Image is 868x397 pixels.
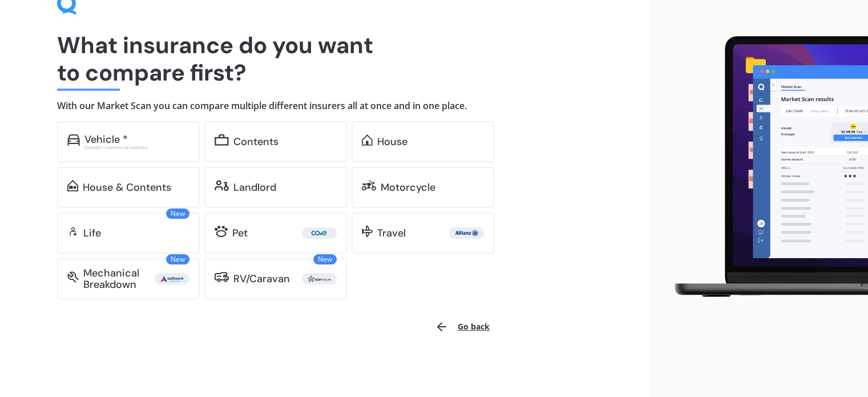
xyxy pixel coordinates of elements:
[83,267,155,290] div: Mechanical Breakdown
[166,254,189,264] span: New
[362,226,373,237] img: travel.bdda8d6aa9c3f12c5fe2.svg
[362,134,373,146] img: home.91c183c226a05b4dc763.svg
[166,208,189,219] span: New
[233,182,276,193] div: Landlord
[57,31,594,86] h1: What insurance do you want to compare first?
[215,180,229,191] img: landlord.470ea2398dcb263567d0.svg
[660,30,868,303] img: laptop.webp
[377,227,406,239] div: Travel
[204,212,347,254] a: Pet
[67,180,78,191] img: home-and-contents.b802091223b8502ef2dd.svg
[67,271,79,283] img: mbi.6615ef239df2212c2848.svg
[233,136,278,147] div: Contents
[304,273,334,284] img: Star.webp
[57,100,594,112] h4: With our Market Scan you can compare multiple different insurers all at once and in one place.
[84,145,189,150] div: Excludes commercial vehicles
[215,134,229,146] img: content.01f40a52572271636b6f.svg
[84,134,128,145] div: Vehicle *
[67,226,79,237] img: life.f720d6a2d7cdcd3ad642.svg
[232,227,248,239] div: Pet
[157,273,187,284] img: Autosure.webp
[83,227,101,239] div: Life
[67,134,80,146] img: car.f15378c7a67c060ca3f3.svg
[215,226,228,237] img: pet.71f96884985775575a0d.svg
[304,227,334,239] img: Cove.webp
[428,313,496,340] button: Go back
[215,271,229,283] img: rv.0245371a01b30db230af.svg
[362,180,376,191] img: motorbike.c49f395e5a6966510904.svg
[381,182,435,193] div: Motorcycle
[451,227,482,239] img: Allianz.webp
[313,254,337,264] span: New
[377,136,407,147] div: House
[233,273,290,284] div: RV/Caravan
[83,182,171,193] div: House & Contents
